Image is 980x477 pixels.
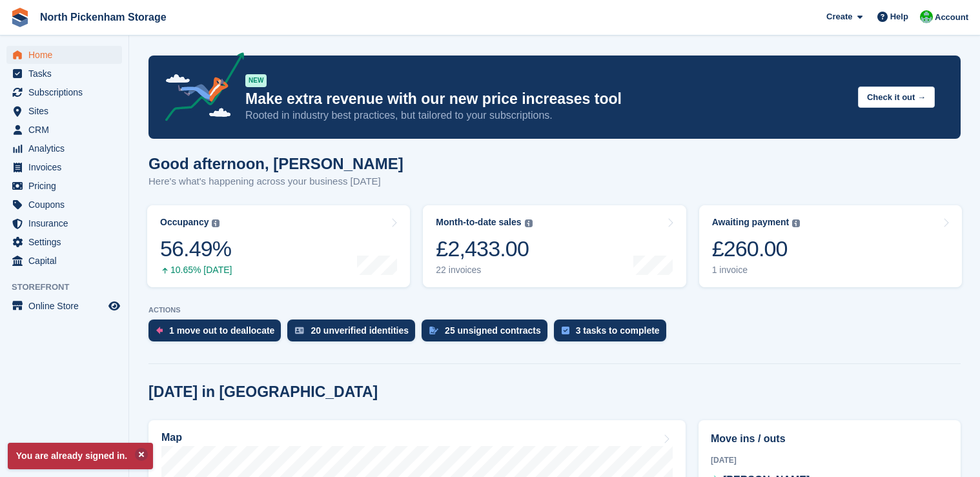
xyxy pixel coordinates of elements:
[711,431,948,447] h2: Move ins / outs
[445,325,541,336] div: 25 unsigned contracts
[28,83,106,101] span: Subscriptions
[712,236,801,262] div: £260.00
[711,454,948,466] div: [DATE]
[6,139,122,157] a: menu
[245,108,848,123] p: Rooted in industry best practices, but tailored to your subscriptions.
[935,11,968,24] span: Account
[6,158,122,176] a: menu
[562,327,569,334] img: task-75834270c22a3079a89374b754ae025e5fb1db73e45f91037f5363f120a921f8.svg
[212,219,219,227] img: icon-info-grey-7440780725fd019a000dd9b08b2336e03edf1995a4989e88bcd33f0948082b44.svg
[576,325,660,336] div: 3 tasks to complete
[107,298,122,314] a: Preview store
[28,233,106,251] span: Settings
[154,52,245,126] img: price-adjustments-announcement-icon-8257ccfd72463d97f412b2fc003d46551f7dbcb40ab6d574587a9cd5c0d94...
[28,297,106,315] span: Online Store
[148,306,961,314] p: ACTIONS
[436,236,532,262] div: £2,433.00
[12,281,128,294] span: Storefront
[525,219,533,227] img: icon-info-grey-7440780725fd019a000dd9b08b2336e03edf1995a4989e88bcd33f0948082b44.svg
[148,320,287,348] a: 1 move out to deallocate
[28,214,106,232] span: Insurance
[28,139,106,157] span: Analytics
[156,327,163,334] img: move_outs_to_deallocate_icon-f764333ba52eb49d3ac5e1228854f67142a1ed5810a6f6cc68b1a99e826820c5.svg
[28,46,106,64] span: Home
[6,46,122,64] a: menu
[160,265,232,276] div: 10.65% [DATE]
[920,10,933,23] img: Chris Gulliver
[554,320,673,348] a: 3 tasks to complete
[10,8,30,27] img: stora-icon-8386f47178a22dfd0bd8f6a31ec36ba5ce8667c1dd55bd0f319d3a0aa187defe.svg
[436,217,521,228] div: Month-to-date sales
[6,177,122,195] a: menu
[148,174,403,189] p: Here's what's happening across your business [DATE]
[148,155,403,172] h1: Good afternoon, [PERSON_NAME]
[147,205,410,287] a: Occupancy 56.49% 10.65% [DATE]
[148,383,378,401] h2: [DATE] in [GEOGRAPHIC_DATA]
[35,6,172,28] a: North Pickenham Storage
[6,102,122,120] a: menu
[287,320,422,348] a: 20 unverified identities
[6,65,122,83] a: menu
[792,219,800,227] img: icon-info-grey-7440780725fd019a000dd9b08b2336e03edf1995a4989e88bcd33f0948082b44.svg
[699,205,962,287] a: Awaiting payment £260.00 1 invoice
[6,252,122,270] a: menu
[826,10,852,23] span: Create
[6,196,122,214] a: menu
[6,297,122,315] a: menu
[6,121,122,139] a: menu
[890,10,908,23] span: Help
[28,65,106,83] span: Tasks
[245,90,848,108] p: Make extra revenue with our new price increases tool
[28,102,106,120] span: Sites
[28,196,106,214] span: Coupons
[28,121,106,139] span: CRM
[28,177,106,195] span: Pricing
[6,233,122,251] a: menu
[28,252,106,270] span: Capital
[28,158,106,176] span: Invoices
[295,327,304,334] img: verify_identity-adf6edd0f0f0b5bbfe63781bf79b02c33cf7c696d77639b501bdc392416b5a36.svg
[423,205,686,287] a: Month-to-date sales £2,433.00 22 invoices
[436,265,532,276] div: 22 invoices
[169,325,274,336] div: 1 move out to deallocate
[160,217,209,228] div: Occupancy
[6,214,122,232] a: menu
[161,432,182,443] h2: Map
[245,74,267,87] div: NEW
[712,265,801,276] div: 1 invoice
[429,327,438,334] img: contract_signature_icon-13c848040528278c33f63329250d36e43548de30e8caae1d1a13099fd9432cc5.svg
[712,217,790,228] div: Awaiting payment
[311,325,409,336] div: 20 unverified identities
[160,236,232,262] div: 56.49%
[8,443,153,469] p: You are already signed in.
[6,83,122,101] a: menu
[858,86,935,108] button: Check it out →
[422,320,554,348] a: 25 unsigned contracts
